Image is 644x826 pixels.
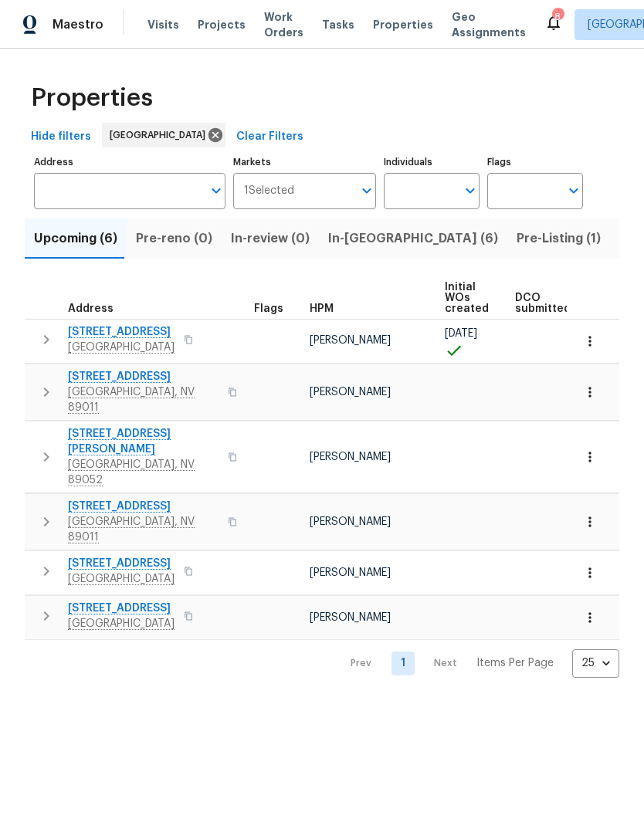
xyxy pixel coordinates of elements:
div: 25 [572,643,619,683]
button: Open [563,180,585,201]
span: Hide filters [31,127,91,147]
span: DCO submitted [515,293,571,314]
label: Individuals [384,157,480,167]
span: Address [68,303,114,314]
span: Pre-reno (0) [136,228,212,249]
button: Hide filters [25,123,97,151]
span: Initial WOs created [445,282,489,314]
label: Markets [233,157,377,167]
span: Properties [373,17,433,32]
span: Maestro [53,17,103,32]
span: Visits [147,17,179,32]
div: [GEOGRAPHIC_DATA] [102,123,225,147]
span: Clear Filters [236,127,303,147]
p: Items Per Page [476,655,554,671]
span: Geo Assignments [452,9,526,40]
span: [GEOGRAPHIC_DATA] [110,127,212,143]
span: [PERSON_NAME] [310,567,391,578]
label: Address [34,157,225,167]
span: In-[GEOGRAPHIC_DATA] (6) [328,228,498,249]
span: Projects [198,17,246,32]
label: Flags [487,157,583,167]
span: [DATE] [445,328,477,339]
span: [PERSON_NAME] [310,452,391,462]
span: [PERSON_NAME] [310,335,391,346]
button: Open [356,180,378,201]
span: [PERSON_NAME] [310,516,391,527]
span: [PERSON_NAME] [310,387,391,398]
button: Open [205,180,227,201]
span: Pre-Listing (1) [517,228,601,249]
span: Upcoming (6) [34,228,117,249]
span: Properties [31,90,153,106]
span: [PERSON_NAME] [310,612,391,623]
span: 1 Selected [244,184,294,198]
div: 8 [552,9,563,25]
span: HPM [310,303,334,314]
span: Work Orders [264,9,303,40]
span: Tasks [322,19,354,30]
span: Flags [254,303,283,314]
span: In-review (0) [231,228,310,249]
button: Open [459,180,481,201]
a: Goto page 1 [391,652,415,675]
nav: Pagination Navigation [336,649,619,678]
button: Clear Filters [230,123,310,151]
